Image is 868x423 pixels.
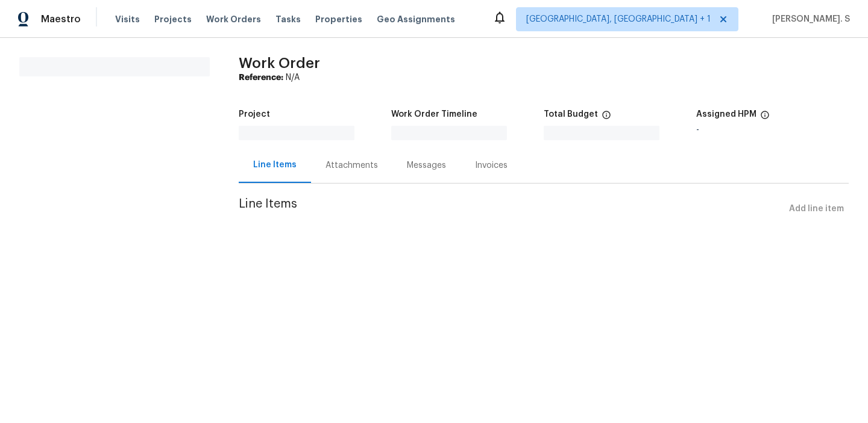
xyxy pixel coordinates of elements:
span: Maestro [41,13,81,25]
h5: Project [239,110,270,119]
span: Geo Assignments [377,13,455,25]
span: Projects [154,13,192,25]
h5: Assigned HPM [696,110,756,119]
div: Messages [407,159,446,171]
span: Work Order [239,56,320,70]
span: [PERSON_NAME]. S [767,13,850,25]
div: Line Items [253,159,297,171]
h5: Total Budget [544,110,598,119]
span: Tasks [275,15,301,23]
span: The total cost of line items that have been proposed by Opendoor. This sum includes line items th... [602,110,611,126]
b: Reference: [239,73,283,82]
div: Attachments [325,159,378,171]
div: N/A [239,72,849,84]
span: Work Orders [206,13,261,25]
span: Line Items [239,198,784,220]
h5: Work Order Timeline [391,110,477,119]
div: Invoices [475,159,508,171]
span: The hpm assigned to this work order. [760,110,770,126]
div: - [696,126,849,134]
span: Visits [115,13,140,25]
span: Properties [315,13,362,25]
span: [GEOGRAPHIC_DATA], [GEOGRAPHIC_DATA] + 1 [526,13,711,25]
